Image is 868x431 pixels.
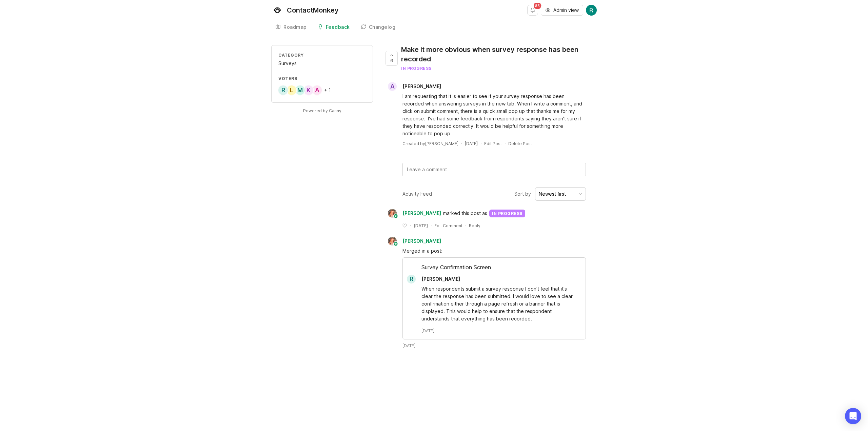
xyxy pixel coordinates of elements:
time: [DATE] [465,141,478,146]
img: Bronwen W [386,237,399,246]
div: Newest first [539,190,566,198]
div: · [480,141,481,146]
div: Edit Comment [434,223,462,229]
div: K [303,85,314,96]
div: A [312,85,322,96]
div: Activity Feed [402,190,432,198]
div: R [278,85,289,96]
div: · [410,223,411,229]
div: Changelog [369,25,396,30]
a: Changelog [357,20,400,34]
div: · [461,141,462,146]
time: [DATE] [414,223,428,228]
img: ContactMonkey logo [271,4,283,16]
a: [DATE] [465,141,478,146]
div: ContactMonkey [287,7,339,14]
a: A[PERSON_NAME] [384,82,447,91]
button: Admin view [541,5,583,16]
div: M [295,85,305,96]
div: Created by [PERSON_NAME] [402,141,458,146]
img: member badge [393,214,398,219]
div: Edit Post [484,141,502,146]
span: 6 [390,58,393,63]
span: [PERSON_NAME] [421,276,460,282]
img: Bronwen W [386,209,399,218]
div: Category [278,52,366,58]
time: [DATE] [421,328,434,334]
a: Roadmap [271,20,311,34]
div: Voters [278,76,366,81]
div: + 1 [324,88,331,93]
div: Roadmap [283,25,307,30]
div: Merged in a post: [402,247,586,255]
a: Powered by Canny [302,107,342,115]
span: [PERSON_NAME] [402,83,441,89]
div: R [407,275,416,283]
time: [DATE] [402,343,415,349]
div: Reply [469,223,480,229]
div: · [505,141,506,146]
span: [PERSON_NAME] [402,238,441,244]
div: L [286,85,297,96]
div: Feedback [326,25,350,30]
a: Bronwen W[PERSON_NAME] [384,209,443,218]
span: 85 [534,3,541,9]
div: Make it more obvious when survey response has been recorded [401,45,591,64]
a: Feedback [314,20,354,34]
div: Open Intercom Messenger [845,408,861,424]
div: I am requesting that it is easier to see if your survey response has been recorded when answering... [402,93,586,137]
span: Admin view [553,7,579,14]
div: in progress [401,65,591,71]
a: Bronwen W[PERSON_NAME] [384,237,447,246]
div: in progress [489,210,525,217]
div: · [431,223,432,229]
button: Notifications [527,5,538,16]
div: Surveys [278,60,366,67]
span: [PERSON_NAME] [402,210,441,217]
div: When respondents submit a survey response I don't feel that it's clear the response has been subm... [421,285,575,322]
div: · [465,223,466,229]
div: A [388,82,397,91]
img: member badge [393,241,398,247]
img: Rowan Naylor [586,5,597,16]
a: R[PERSON_NAME] [403,275,466,283]
div: Delete Post [508,141,532,146]
span: Sort by [514,190,531,198]
div: Survey Confirmation Screen [403,263,586,275]
span: marked this post as [443,210,487,217]
button: 6 [386,51,398,66]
